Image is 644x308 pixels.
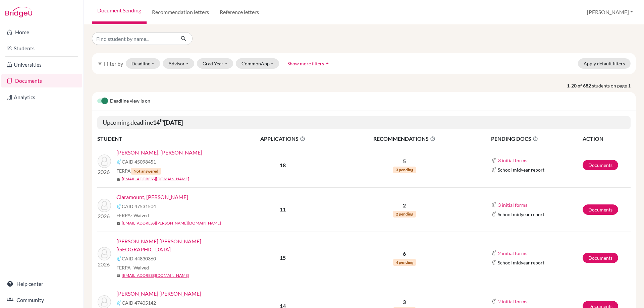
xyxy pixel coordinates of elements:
span: 2 pending [393,211,416,218]
p: 6 [334,250,475,258]
p: 2026 [98,260,111,268]
a: Documents [1,74,82,87]
button: CommonApp [236,58,279,69]
img: Castellá Falkenberg, Miranda [98,155,111,168]
span: mail [116,274,120,278]
a: Help center [1,277,82,291]
p: 2026 [98,168,111,176]
span: School midyear report [498,259,544,266]
span: Deadline view is on [110,97,150,105]
img: Common App logo [491,202,496,207]
a: Claramount, [PERSON_NAME] [116,193,188,201]
img: Common App logo [116,300,122,306]
span: - Waived [131,265,149,270]
sup: th [160,118,164,123]
h5: Upcoming deadline [97,116,631,129]
i: filter_list [97,61,103,66]
button: 2 initial forms [498,298,528,305]
button: Grad Year [197,58,233,69]
img: Claramount, Fiorella Esther [98,199,111,212]
span: FERPA [116,264,149,271]
span: Not answered [131,168,161,175]
button: [PERSON_NAME] [584,6,636,18]
img: Common App logo [491,167,496,173]
span: APPLICATIONS [232,135,334,143]
a: [PERSON_NAME] [PERSON_NAME][GEOGRAPHIC_DATA] [116,237,236,253]
button: 3 initial forms [498,201,528,209]
span: FERPA [116,167,161,175]
p: 2 [334,201,475,209]
img: Common App logo [116,256,122,261]
span: Show more filters [287,61,324,66]
button: Apply default filters [578,58,631,69]
span: - Waived [131,212,149,218]
span: PENDING DOCS [491,135,582,143]
span: CAID 44830360 [122,255,156,262]
i: arrow_drop_up [324,60,331,67]
a: Documents [583,160,618,170]
button: 2 initial forms [498,249,528,257]
a: [EMAIL_ADDRESS][DOMAIN_NAME] [122,272,189,279]
span: 3 pending [393,167,416,173]
span: CAID 47405142 [122,299,156,306]
span: FERPA [116,212,149,219]
span: CAID 47531504 [122,203,156,210]
a: [EMAIL_ADDRESS][DOMAIN_NAME] [122,176,189,182]
b: 18 [280,162,286,168]
span: School midyear report [498,211,544,218]
span: RECOMMENDATIONS [334,135,475,143]
button: Deadline [126,58,160,69]
img: Common App logo [491,250,496,256]
span: School midyear report [498,166,544,173]
b: 15 [280,254,286,261]
input: Find student by name... [92,32,175,45]
th: ACTION [582,134,631,143]
a: Students [1,42,82,55]
b: 11 [280,206,286,212]
p: 3 [334,298,475,306]
b: 14 [DATE] [153,119,183,126]
a: [PERSON_NAME] [PERSON_NAME] [116,290,201,298]
img: Bridge-U [5,7,32,17]
a: Community [1,293,82,307]
span: mail [116,222,120,226]
span: students on page 1 [592,82,636,89]
img: Common App logo [491,299,496,304]
span: mail [116,177,120,181]
a: [EMAIL_ADDRESS][PERSON_NAME][DOMAIN_NAME] [122,220,221,226]
img: Common App logo [491,211,496,217]
p: 5 [334,157,475,165]
img: Díaz Salazar, Sofia [98,247,111,260]
button: Advisor [163,58,195,69]
a: Documents [583,204,618,215]
a: Analytics [1,90,82,104]
img: Common App logo [491,260,496,265]
img: Common App logo [116,159,122,165]
button: Show more filtersarrow_drop_up [282,58,336,69]
a: Home [1,25,82,39]
a: Universities [1,58,82,71]
strong: 1-20 of 682 [567,82,592,89]
img: Common App logo [116,204,122,209]
span: Filter by [104,60,123,67]
span: CAID 45098451 [122,158,156,165]
a: Documents [583,253,618,263]
span: 4 pending [393,259,416,266]
th: STUDENT [97,134,231,143]
img: Common App logo [491,158,496,163]
p: 2026 [98,212,111,220]
a: [PERSON_NAME], [PERSON_NAME] [116,148,202,157]
button: 3 initial forms [498,157,528,164]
